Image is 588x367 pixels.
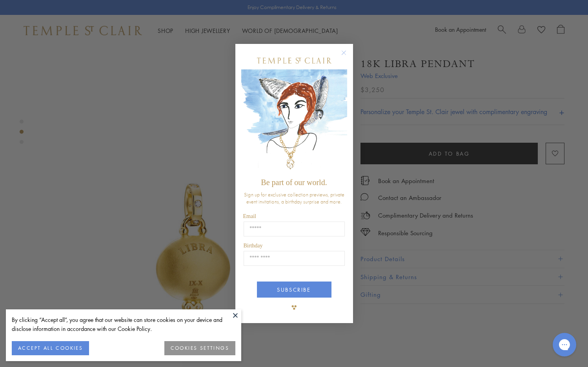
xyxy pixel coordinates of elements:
img: Temple St. Clair [257,58,331,64]
img: c4a9eb12-d91a-4d4a-8ee0-386386f4f338.jpeg [241,69,347,174]
span: Sign up for exclusive collection previews, private event invitations, a birthday surprise and more. [244,191,344,205]
span: Be part of our world. [261,178,327,187]
input: Email [244,222,345,236]
button: COOKIES SETTINGS [164,341,235,355]
iframe: Gorgias live chat messenger [549,330,580,359]
div: By clicking “Accept all”, you agree that our website can store cookies on your device and disclos... [12,315,235,333]
span: Birthday [244,243,263,249]
img: TSC [286,300,302,315]
button: ACCEPT ALL COOKIES [12,341,89,355]
button: Close dialog [343,52,353,62]
button: SUBSCRIBE [257,282,331,298]
span: Email [243,213,256,219]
